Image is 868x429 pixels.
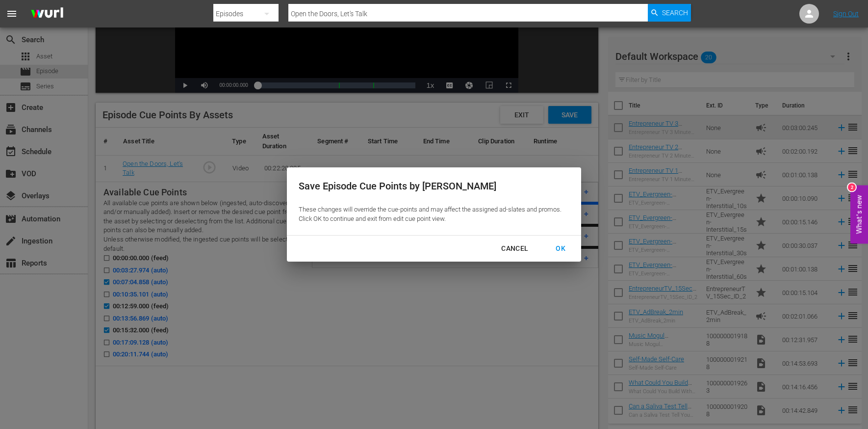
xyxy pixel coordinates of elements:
img: ans4CAIJ8jUAAAAAAAAAAAAAAAAAAAAAAAAgQb4GAAAAAAAAAAAAAAAAAAAAAAAAJMjXAAAAAAAAAAAAAAAAAAAAAAAAgAT5G... [24,2,71,26]
div: Save Episode Cue Points by [PERSON_NAME] [299,179,563,193]
div: Cancel [493,242,536,255]
div: 2 [848,184,856,191]
button: Cancel [489,240,540,258]
p: These changes will override the cue-points and may affect the assigned ad-slates and promos. Clic... [299,205,563,223]
button: Open Feedback Widget [850,186,868,244]
button: OK [544,240,577,258]
div: OK [548,242,573,255]
span: Search [662,4,688,22]
a: Sign Out [833,10,859,18]
span: menu [6,8,18,20]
